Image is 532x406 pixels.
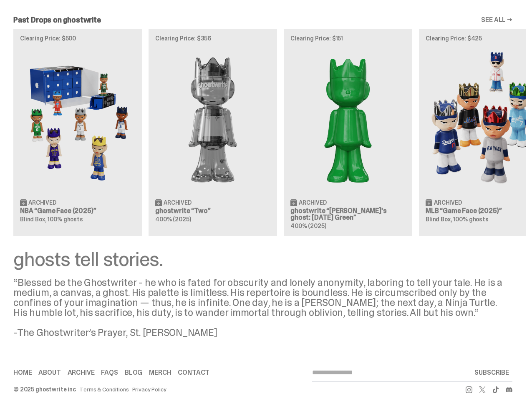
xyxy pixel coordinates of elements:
a: Privacy Policy [132,386,166,392]
a: SEE ALL → [481,17,512,23]
h3: ghostwrite “Two” [155,208,270,214]
h2: Past Drops on ghostwrite [13,16,101,24]
span: 400% (2025) [290,222,326,230]
a: Clearing Price: $500 Game Face (2025) Archived [13,29,142,236]
a: Contact [178,369,209,376]
div: ghosts tell stories. [13,249,512,269]
span: 400% (2025) [155,216,191,223]
span: Blind Box, [426,216,452,223]
h3: ghostwrite “[PERSON_NAME]'s ghost: [DATE] Green” [290,208,406,221]
a: Blog [125,369,142,376]
span: Archived [28,200,56,206]
a: Merch [149,369,171,376]
a: Clearing Price: $356 Two Archived [149,29,277,236]
a: FAQs [101,369,118,376]
a: Home [13,369,32,376]
p: Clearing Price: $500 [20,35,135,41]
h3: NBA “Game Face (2025)” [20,208,135,214]
a: Clearing Price: $151 Schrödinger's ghost: Sunday Green Archived [284,29,412,236]
a: About [38,369,61,376]
button: SUBSCRIBE [471,364,512,381]
span: Blind Box, [20,216,47,223]
img: Schrödinger's ghost: Sunday Green [290,48,406,192]
span: 100% ghosts [453,216,488,223]
div: © 2025 ghostwrite inc [13,386,76,392]
img: Game Face (2025) [20,48,135,192]
p: Clearing Price: $356 [155,35,270,41]
span: 100% ghosts [48,216,83,223]
span: Archived [434,200,462,206]
span: Archived [299,200,327,206]
div: “Blessed be the Ghostwriter - he who is fated for obscurity and lonely anonymity, laboring to tel... [13,278,512,338]
span: Archived [164,200,192,206]
p: Clearing Price: $151 [290,35,406,41]
a: Terms & Conditions [79,386,129,392]
a: Archive [68,369,95,376]
img: Two [155,48,270,192]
